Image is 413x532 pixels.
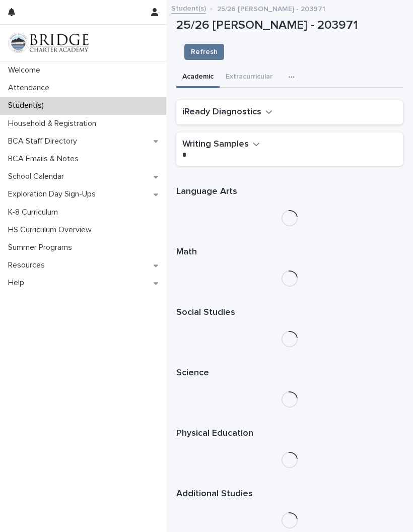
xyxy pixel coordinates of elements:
p: HS Curriculum Overview [4,225,100,235]
p: Summer Programs [4,243,80,252]
p: Student(s) [4,101,52,110]
p: School Calendar [4,172,72,181]
button: Writing Samples [182,139,260,151]
h2: iReady Diagnostics [182,106,261,118]
span: Refresh [191,47,218,57]
h1: Language Arts [176,186,403,198]
h1: Social Studies [176,307,403,319]
h1: Additional Studies [176,488,403,500]
p: K-8 Curriculum [4,208,66,217]
p: 25/26 [PERSON_NAME] - 203971 [176,18,403,33]
p: Household & Registration [4,119,104,128]
button: iReady Diagnostics [182,106,272,118]
p: BCA Staff Directory [4,137,85,146]
p: BCA Emails & Notes [4,154,87,164]
p: Attendance [4,83,57,93]
h1: Math [176,246,403,258]
p: Welcome [4,65,48,75]
p: 25/26 [PERSON_NAME] - 203971 [217,3,325,14]
p: Resources [4,260,53,270]
h1: Science [176,367,403,379]
img: V1C1m3IdTEidaUdm9Hs0 [8,33,89,53]
h2: Writing Samples [182,139,249,151]
p: Help [4,278,32,288]
button: Extracurricular [220,67,279,88]
h1: Physical Education [176,428,403,440]
p: Exploration Day Sign-Ups [4,189,104,199]
button: Academic [176,67,220,88]
a: Student(s) [171,2,206,14]
button: Refresh [184,44,224,60]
